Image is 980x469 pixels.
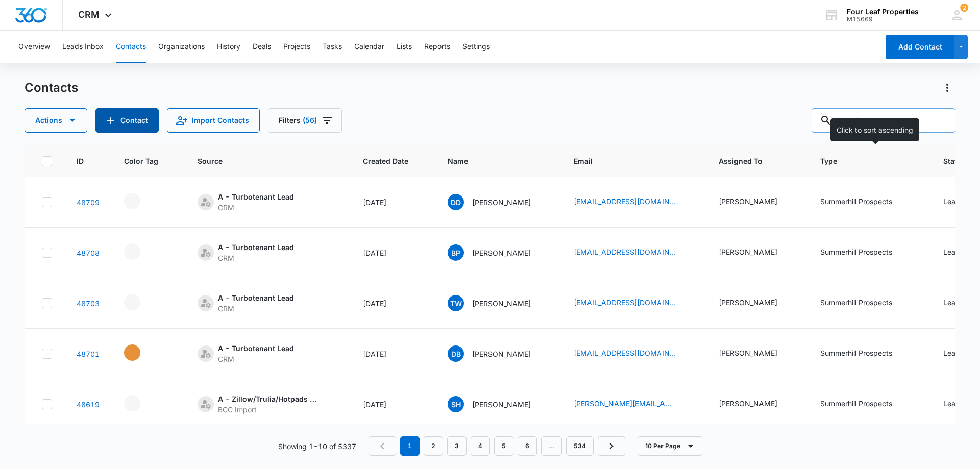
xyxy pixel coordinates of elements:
a: [EMAIL_ADDRESS][DOMAIN_NAME] [574,348,676,358]
p: [PERSON_NAME] [472,349,531,359]
div: - - Select to Edit Field [124,294,159,310]
div: [DATE] [363,349,423,359]
div: A - Turbotenant Lead [218,191,294,202]
span: Created Date [363,156,408,166]
div: A - Zillow/Trulia/Hotpads Rent Connect [218,393,320,404]
span: Source [198,156,324,166]
a: [PERSON_NAME][EMAIL_ADDRESS][DOMAIN_NAME] [574,398,676,409]
div: Assigned To - Kelly Mursch - Select to Edit Field [719,196,796,208]
p: [PERSON_NAME] [472,298,531,309]
div: [PERSON_NAME] [719,196,777,207]
a: Navigate to contact details page for Sarah Hyde [77,400,100,409]
div: Name - Damian De Anda-Smith - Select to Edit Field [448,194,549,210]
div: Name - Tara Wetherhult - Select to Edit Field [448,295,549,311]
div: Email - dlb.1962@yahoo.com - Select to Edit Field [574,348,694,360]
button: Import Contacts [167,108,260,133]
div: Status - Lead - Select to Edit Field [943,297,978,309]
span: Assigned To [719,156,781,166]
span: BP [448,244,464,261]
div: - - Select to Edit Field [124,344,159,361]
div: Status - Lead - Select to Edit Field [943,398,978,410]
div: Lead [943,348,960,358]
div: Summerhill Prospects [820,348,892,358]
div: - - Select to Edit Field [124,243,159,260]
a: Page 5 [494,436,513,456]
h1: Contacts [24,80,78,95]
span: DD [448,194,464,210]
div: Name - Bethany Powell - Select to Edit Field [448,244,549,261]
span: (56) [303,117,317,124]
button: Filters [268,108,342,133]
button: Organizations [158,31,205,63]
div: Assigned To - Kelly Mursch - Select to Edit Field [719,297,796,309]
div: Assigned To - Kelly Mursch - Select to Edit Field [719,398,796,410]
div: Type - Summerhill Prospects - Select to Edit Field [820,297,911,309]
div: Type - Summerhill Prospects - Select to Edit Field [820,196,911,208]
a: Page 6 [518,436,537,456]
a: [EMAIL_ADDRESS][DOMAIN_NAME] [574,196,676,207]
div: Source - [object Object] - Select to Edit Field [198,292,312,314]
button: Overview [18,31,50,63]
span: Status [943,156,966,166]
div: account id [847,16,919,23]
div: Email - deandainstallation@gmail.com - Select to Edit Field [574,196,694,208]
div: Email - bethanyraquelr@gmail.com - Select to Edit Field [574,246,694,259]
div: Email - tara_m_hall@yahoo.com - Select to Edit Field [574,297,694,309]
div: [PERSON_NAME] [719,246,777,257]
span: Email [574,156,679,166]
div: Source - [object Object] - Select to Edit Field [198,343,312,364]
div: A - Turbotenant Lead [218,242,294,253]
button: Tasks [323,31,342,63]
span: Type [820,156,904,166]
div: Source - [object Object] - Select to Edit Field [198,191,312,213]
div: Lead [943,246,960,257]
div: [DATE] [363,197,423,208]
button: Contacts [116,31,146,63]
p: [PERSON_NAME] [472,248,531,258]
div: Summerhill Prospects [820,297,892,308]
button: Leads Inbox [62,31,104,63]
button: Lists [397,31,412,63]
span: SH [448,396,464,412]
div: CRM [218,202,294,213]
span: ID [77,156,85,166]
div: Name - Denise Bazzett - Select to Edit Field [448,345,549,362]
button: Calendar [354,31,384,63]
span: Color Tag [124,156,158,166]
span: TW [448,295,464,311]
div: [DATE] [363,298,423,309]
div: Summerhill Prospects [820,196,892,207]
a: [EMAIL_ADDRESS][DOMAIN_NAME] [574,297,676,308]
div: A - Turbotenant Lead [218,292,294,303]
a: Navigate to contact details page for Damian De Anda-Smith [77,198,100,207]
div: Lead [943,297,960,308]
span: CRM [78,9,100,20]
button: Reports [424,31,450,63]
div: Lead [943,196,960,207]
div: [DATE] [363,399,423,410]
div: [PERSON_NAME] [719,348,777,358]
button: Actions [24,108,87,133]
div: - - Select to Edit Field [124,395,159,411]
div: Type - Summerhill Prospects - Select to Edit Field [820,246,911,259]
div: Status - Lead - Select to Edit Field [943,196,978,208]
div: Assigned To - Kelly Mursch - Select to Edit Field [719,246,796,259]
div: [PERSON_NAME] [719,297,777,308]
div: Type - Summerhill Prospects - Select to Edit Field [820,348,911,360]
button: Add Contact [95,108,159,133]
a: Navigate to contact details page for Bethany Powell [77,249,100,257]
a: [EMAIL_ADDRESS][DOMAIN_NAME] [574,246,676,257]
button: Actions [939,80,955,96]
div: [PERSON_NAME] [719,398,777,409]
a: Page 3 [447,436,467,456]
div: Click to sort ascending [830,118,919,141]
div: Summerhill Prospects [820,398,892,409]
span: Name [448,156,534,166]
span: 2 [960,4,968,12]
p: Showing 1-10 of 5337 [278,441,356,452]
nav: Pagination [369,436,625,456]
div: Assigned To - Kelly Mursch - Select to Edit Field [719,348,796,360]
p: [PERSON_NAME] [472,399,531,410]
div: Summerhill Prospects [820,246,892,257]
p: [PERSON_NAME] [472,197,531,208]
